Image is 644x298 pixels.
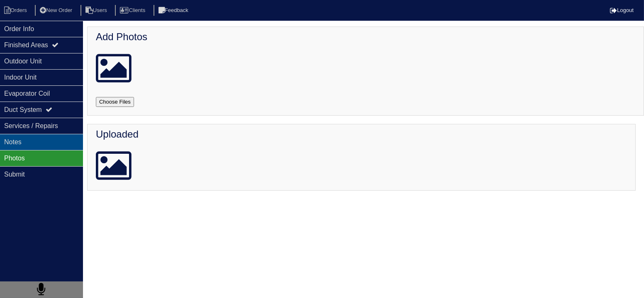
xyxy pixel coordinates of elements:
[115,7,152,13] a: Clients
[115,5,152,16] li: Clients
[35,5,79,16] li: New Order
[80,7,114,13] a: Users
[35,7,79,13] a: New Order
[80,5,114,16] li: Users
[96,31,639,43] h4: Add Photos
[610,7,634,13] a: Logout
[154,5,195,16] li: Feedback
[96,128,631,141] h4: Uploaded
